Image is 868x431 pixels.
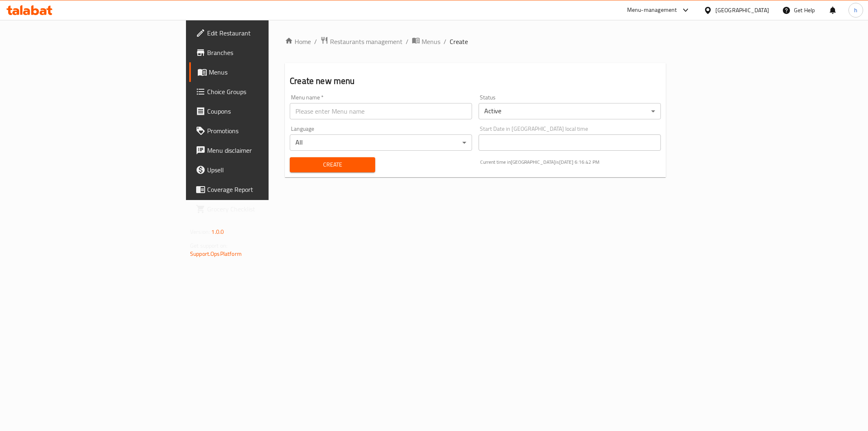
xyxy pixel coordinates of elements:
[189,180,331,199] a: Coverage Report
[290,134,472,151] div: All
[207,204,324,214] span: Grocery Checklist
[190,240,227,251] span: Get support on:
[479,103,661,119] div: Active
[207,28,324,38] span: Edit Restaurant
[207,185,324,194] span: Coverage Report
[450,37,468,46] span: Create
[211,226,224,237] span: 1.0.0
[480,158,661,166] p: Current time in [GEOGRAPHIC_DATA] is [DATE] 6:16:42 PM
[190,226,210,237] span: Version:
[285,36,666,47] nav: breadcrumb
[406,37,409,46] li: /
[189,160,331,180] a: Upsell
[207,126,324,136] span: Promotions
[207,87,324,97] span: Choice Groups
[330,37,402,46] span: Restaurants management
[444,37,446,46] li: /
[854,6,857,15] span: h
[189,43,331,62] a: Branches
[209,67,324,77] span: Menus
[290,103,472,119] input: Please enter Menu name
[290,157,375,172] button: Create
[412,36,440,47] a: Menus
[207,48,324,57] span: Branches
[715,6,769,15] div: [GEOGRAPHIC_DATA]
[189,199,331,219] a: Grocery Checklist
[422,37,440,46] span: Menus
[190,248,242,259] a: Support.OpsPlatform
[189,141,331,160] a: Menu disclaimer
[207,106,324,116] span: Coupons
[627,5,677,15] div: Menu-management
[189,101,331,121] a: Coupons
[207,145,324,155] span: Menu disclaimer
[189,62,331,82] a: Menus
[189,23,331,43] a: Edit Restaurant
[320,36,402,47] a: Restaurants management
[207,165,324,175] span: Upsell
[189,121,331,141] a: Promotions
[290,75,661,87] h2: Create new menu
[189,82,331,101] a: Choice Groups
[296,160,369,170] span: Create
